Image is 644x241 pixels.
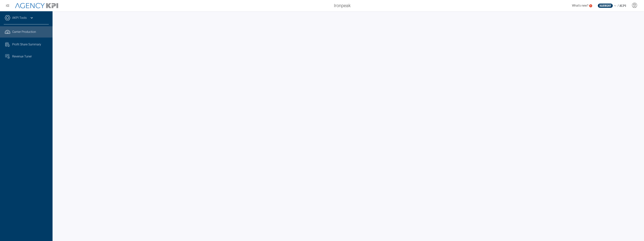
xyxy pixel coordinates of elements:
[12,16,27,20] a: AKPI Tools
[15,3,58,8] img: AgencyKPI
[12,54,32,59] span: Revenue Tuner
[334,2,351,9] span: Ironpeak
[12,42,41,47] span: Profit Share Summary
[12,30,36,34] span: Carrier Production
[589,4,592,7] a: 5
[590,5,591,7] text: 5
[572,4,588,7] span: What's new?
